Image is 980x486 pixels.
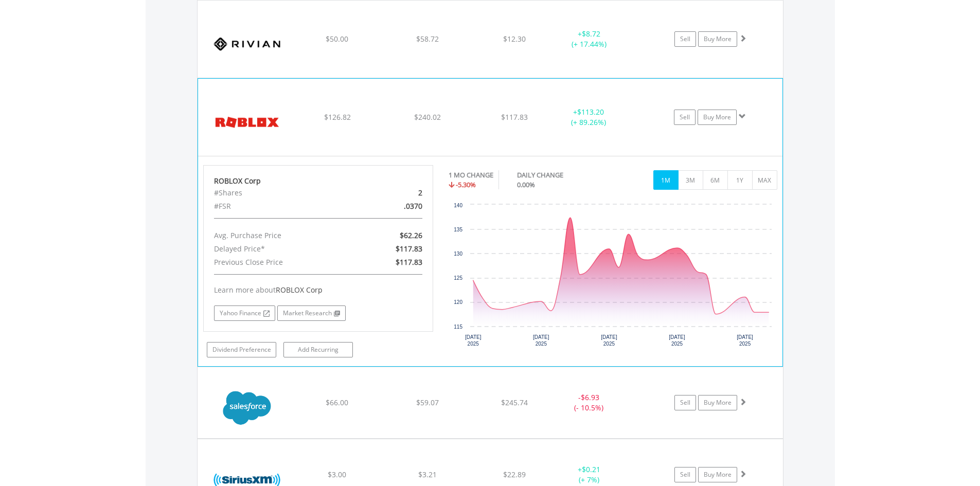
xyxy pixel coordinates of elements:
a: Buy More [698,31,737,47]
span: $117.83 [396,244,422,254]
span: $126.82 [324,112,351,122]
div: Previous Close Price [206,256,355,269]
img: EQU.US.RBLX.png [203,92,292,153]
div: DAILY CHANGE [517,170,599,180]
text: [DATE] 2025 [737,334,753,347]
span: $12.30 [503,34,526,44]
span: ROBLOX Corp [276,285,323,295]
div: #FSR [206,200,355,213]
a: Dividend Preference [207,342,276,357]
span: $0.21 [582,464,600,474]
text: [DATE] 2025 [669,334,685,347]
div: + (+ 17.44%) [550,29,628,49]
text: 115 [454,324,462,330]
span: $50.00 [326,34,348,44]
span: $66.00 [326,398,348,407]
div: + (+ 89.26%) [550,107,627,128]
span: $58.72 [416,34,439,44]
span: $59.07 [416,398,439,407]
a: Market Research [277,305,346,321]
a: Sell [674,395,696,410]
button: 1Y [727,170,753,190]
a: Sell [674,110,696,125]
a: Add Recurring [283,342,353,357]
a: Yahoo Finance [214,305,275,321]
div: - (- 10.5%) [550,392,628,413]
span: $117.83 [501,112,528,122]
button: 1M [653,170,679,190]
svg: Interactive chart [449,200,777,354]
span: $117.83 [396,257,422,267]
span: $245.74 [501,398,528,407]
a: Buy More [698,110,737,125]
span: $3.21 [418,470,437,479]
text: 135 [454,227,462,232]
span: $22.89 [503,470,526,479]
text: [DATE] 2025 [533,334,549,347]
span: $3.00 [328,470,346,479]
text: [DATE] 2025 [601,334,617,347]
img: EQU.US.RIVN.png [203,13,291,75]
text: 140 [454,203,462,208]
div: Learn more about [214,285,423,295]
a: Sell [674,31,696,47]
div: Avg. Purchase Price [206,229,355,242]
span: $8.72 [582,29,600,39]
span: $6.93 [581,392,599,402]
div: + (+ 7%) [550,464,628,485]
button: 3M [678,170,703,190]
div: 2 [355,186,430,200]
a: Buy More [698,467,737,482]
div: Chart. Highcharts interactive chart. [449,200,777,354]
span: $113.20 [577,107,604,117]
text: 120 [454,299,462,305]
span: -5.30% [456,180,476,189]
div: 1 MO CHANGE [449,170,493,180]
span: $62.26 [400,230,422,240]
img: EQU.US.CRM.png [203,380,291,436]
text: [DATE] 2025 [465,334,482,347]
div: .0370 [355,200,430,213]
button: MAX [752,170,777,190]
text: 125 [454,275,462,281]
span: $240.02 [414,112,441,122]
a: Sell [674,467,696,482]
button: 6M [703,170,728,190]
a: Buy More [698,395,737,410]
text: 130 [454,251,462,257]
div: ROBLOX Corp [214,176,423,186]
div: Delayed Price* [206,242,355,256]
span: 0.00% [517,180,535,189]
div: #Shares [206,186,355,200]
